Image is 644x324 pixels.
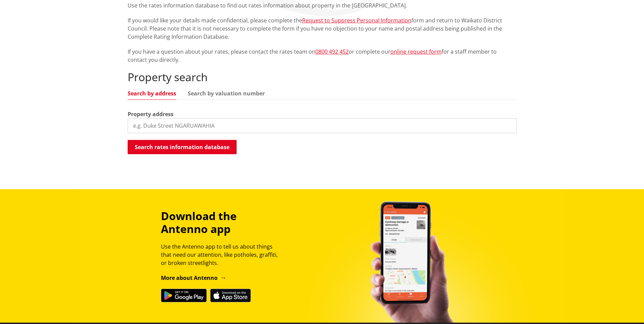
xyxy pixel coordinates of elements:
button: Search rates information database [128,140,237,154]
label: Property address [128,110,173,118]
a: 0800 492 452 [315,48,349,55]
p: Use the Antenno app to tell us about things that need our attention, like potholes, graffiti, or ... [161,242,284,267]
input: e.g. Duke Street NGARUAWAHIA [128,118,517,133]
p: Use the rates information database to find out rates information about property in the [GEOGRAPHI... [128,1,517,10]
img: Get it on Google Play [161,289,207,302]
p: If you have a question about your rates, please contact the rates team on or complete our for a s... [128,48,517,64]
a: online request form [390,48,442,55]
a: Search by address [128,91,176,96]
img: Download on the App Store [210,289,251,302]
p: If you would like your details made confidential, please complete the form and return to Waikato ... [128,16,517,41]
h3: Download the Antenno app [161,210,284,236]
a: Search by valuation number [188,91,265,96]
a: Request to Suppress Personal Information [302,17,411,24]
a: More about Antenno [161,274,226,282]
iframe: Messenger Launcher [613,295,637,320]
h2: Property search [128,71,517,84]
